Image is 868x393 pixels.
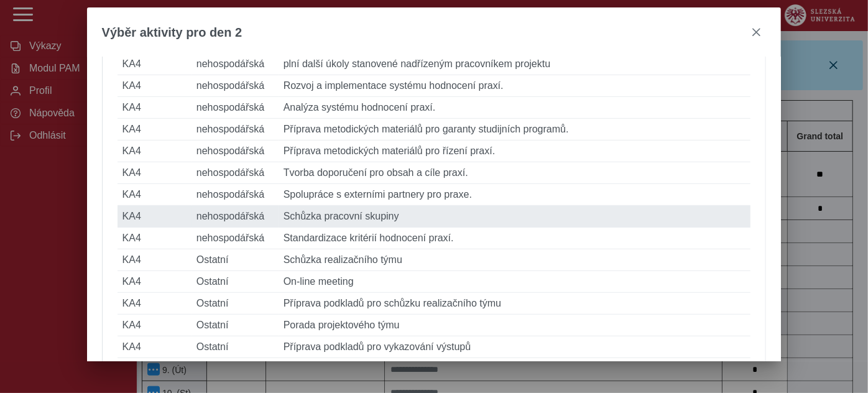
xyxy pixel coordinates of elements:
[279,315,751,336] td: Porada projektového týmu
[118,97,192,119] td: KA4
[118,293,192,315] td: KA4
[192,97,279,119] td: nehospodářská
[279,336,751,358] td: Příprava podkladů pro vykazování výstupů
[192,358,279,380] td: Ostatní
[279,75,751,97] td: Rozvoj a implementace systému hodnocení praxí.
[102,25,242,40] span: Výběr aktivity pro den 2
[746,22,766,42] button: close
[192,184,279,206] td: nehospodářská
[118,75,192,97] td: KA4
[118,249,192,271] td: KA4
[279,228,751,249] td: Standardizace kritérií hodnocení praxí.
[118,141,192,162] td: KA4
[192,249,279,271] td: Ostatní
[118,336,192,358] td: KA4
[192,315,279,336] td: Ostatní
[118,358,192,380] td: KA4
[279,184,751,206] td: Spolupráce s externími partnery pro praxe.
[279,271,751,293] td: On-line meeting
[118,315,192,336] td: KA4
[279,206,751,228] td: Schůzka pracovní skupiny
[279,119,751,141] td: Příprava metodických materiálů pro garanty studijních programů.
[118,184,192,206] td: KA4
[118,119,192,141] td: KA4
[192,271,279,293] td: Ostatní
[279,293,751,315] td: Příprava podkladů pro schůzku realizačního týmu
[192,228,279,249] td: nehospodářská
[192,75,279,97] td: nehospodářská
[279,141,751,162] td: Příprava metodických materiálů pro řízení praxí.
[279,53,751,75] td: plní další úkoly stanovené nadřízeným pracovníkem projektu
[279,97,751,119] td: Analýza systému hodnocení praxí.
[279,249,751,271] td: Schůzka realizačního týmu
[118,206,192,228] td: KA4
[192,336,279,358] td: Ostatní
[192,141,279,162] td: nehospodářská
[192,162,279,184] td: nehospodářská
[118,271,192,293] td: KA4
[192,293,279,315] td: Ostatní
[279,162,751,184] td: Tvorba doporučení pro obsah a cíle praxí.
[192,53,279,75] td: nehospodářská
[118,162,192,184] td: KA4
[192,119,279,141] td: nehospodářská
[192,206,279,228] td: nehospodářská
[118,53,192,75] td: KA4
[279,358,751,380] td: Plánování aktivit
[118,228,192,249] td: KA4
